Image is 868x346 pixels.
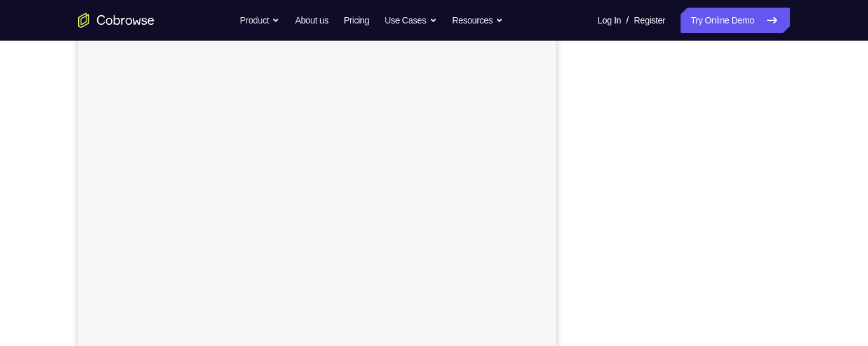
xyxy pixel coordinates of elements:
span: / [626,13,628,28]
a: About us [295,8,328,33]
a: Log In [597,8,621,33]
a: Pricing [344,8,369,33]
button: Product [240,8,280,33]
a: Try Online Demo [681,8,790,33]
button: Use Cases [384,8,437,33]
button: Resources [452,8,504,33]
a: Go to the home page [78,13,154,28]
a: Register [634,8,665,33]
